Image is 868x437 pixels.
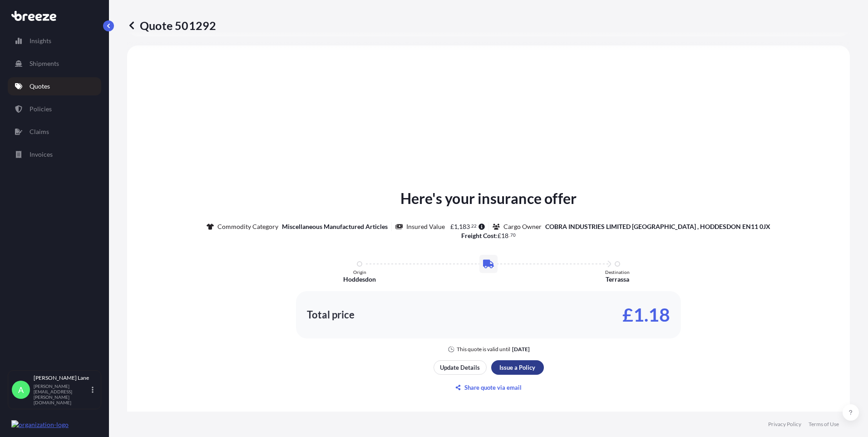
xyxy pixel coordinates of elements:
[498,233,501,239] span: £
[282,222,388,231] p: Miscellaneous Manufactured Articles
[510,233,516,237] span: 70
[434,380,544,395] button: Share quote via email
[809,421,839,428] a: Terms of Use
[30,36,51,45] p: Insights
[509,233,510,237] span: .
[491,360,544,375] button: Issue a Policy
[471,224,477,228] span: 22
[8,55,101,73] a: Shipments
[605,269,630,275] p: Destination
[499,363,535,372] p: Issue a Policy
[307,310,355,319] p: Total price
[18,385,24,394] span: A
[406,222,445,231] p: Insured Value
[512,346,530,353] p: [DATE]
[30,59,59,68] p: Shipments
[11,420,69,429] img: organization-logo
[501,233,508,239] span: 18
[545,222,770,231] p: COBRA INDUSTRIES LIMITED [GEOGRAPHIC_DATA] , HODDESDON EN11 0JX
[606,275,629,284] p: Terrassa
[8,32,101,50] a: Insights
[30,104,52,114] p: Policies
[34,383,90,405] p: [PERSON_NAME][EMAIL_ADDRESS][PERSON_NAME][DOMAIN_NAME]
[461,231,516,240] p: :
[353,269,366,275] p: Origin
[458,223,459,230] span: ,
[459,223,470,230] span: 183
[127,18,216,33] p: Quote 501292
[450,223,454,230] span: £
[503,222,542,231] p: Cargo Owner
[30,82,50,91] p: Quotes
[8,77,101,95] a: Quotes
[464,383,522,392] p: Share quote via email
[8,100,101,118] a: Policies
[454,223,458,230] span: 1
[461,232,496,239] b: Freight Cost
[400,188,577,209] p: Here's your insurance offer
[768,421,801,428] a: Privacy Policy
[34,374,90,382] p: [PERSON_NAME] Lane
[440,363,480,372] p: Update Details
[30,150,53,159] p: Invoices
[343,275,376,284] p: Hoddesdon
[434,360,487,375] button: Update Details
[217,222,278,231] p: Commodity Category
[8,123,101,141] a: Claims
[622,308,670,322] p: £1.18
[470,224,471,228] span: .
[457,346,510,353] p: This quote is valid until
[30,127,49,136] p: Claims
[8,145,101,164] a: Invoices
